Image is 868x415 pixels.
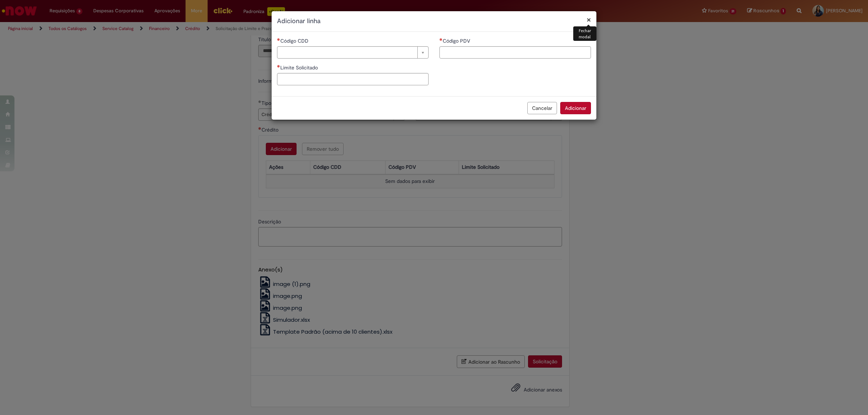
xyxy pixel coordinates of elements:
span: Necessários [277,38,280,41]
button: Cancelar [527,102,557,114]
span: Código PDV [443,38,472,44]
span: Necessários [439,38,443,41]
input: Limite Solicitado [277,73,429,85]
a: Limpar campo Código CDD [277,46,429,59]
div: Fechar modal [573,26,596,41]
span: Necessários [277,65,280,68]
button: Adicionar [560,102,591,114]
h2: Adicionar linha [277,17,591,26]
span: Necessários - Código CDD [280,38,310,44]
button: Fechar modal [587,16,591,23]
span: Limite Solicitado [280,64,319,71]
input: Código PDV [439,46,591,59]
